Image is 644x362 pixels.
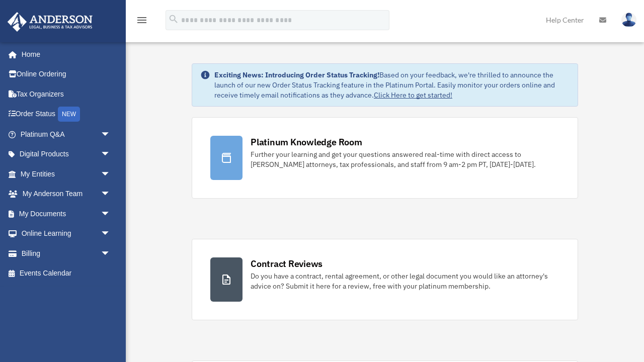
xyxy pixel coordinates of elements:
div: Do you have a contract, rental agreement, or other legal document you would like an attorney's ad... [251,271,559,291]
span: arrow_drop_down [101,184,121,205]
a: Events Calendar [7,263,126,284]
a: Online Learningarrow_drop_down [7,224,126,244]
a: Online Ordering [7,64,126,84]
div: Platinum Knowledge Room [251,136,362,148]
strong: Exciting News: Introducing Order Status Tracking! [214,70,379,79]
a: Tax Organizers [7,84,126,104]
span: arrow_drop_down [101,124,121,145]
div: Contract Reviews [251,257,323,270]
a: Home [7,44,121,64]
a: menu [136,18,148,26]
a: My Entitiesarrow_drop_down [7,164,126,184]
span: arrow_drop_down [101,144,121,165]
i: menu [136,14,148,26]
div: Further your learning and get your questions answered real-time with direct access to [PERSON_NAM... [251,149,559,169]
a: Contract Reviews Do you have a contract, rental agreement, or other legal document you would like... [192,239,578,320]
span: arrow_drop_down [101,164,121,185]
img: Anderson Advisors Platinum Portal [5,12,96,32]
a: Platinum Q&Aarrow_drop_down [7,124,126,144]
span: arrow_drop_down [101,243,121,264]
a: Billingarrow_drop_down [7,243,126,263]
a: My Documentsarrow_drop_down [7,204,126,224]
div: Based on your feedback, we're thrilled to announce the launch of our new Order Status Tracking fe... [214,70,570,100]
a: My Anderson Teamarrow_drop_down [7,184,126,204]
span: arrow_drop_down [101,224,121,244]
img: User Pic [621,13,636,27]
a: Order StatusNEW [7,104,126,125]
div: NEW [58,107,80,122]
i: search [168,14,179,25]
a: Click Here to get started! [374,90,452,100]
span: arrow_drop_down [101,204,121,224]
a: Digital Productsarrow_drop_down [7,144,126,164]
a: Platinum Knowledge Room Further your learning and get your questions answered real-time with dire... [192,117,578,199]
